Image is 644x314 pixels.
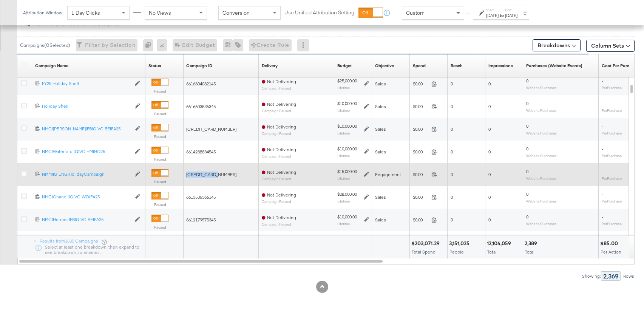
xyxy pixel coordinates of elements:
label: Paused [151,134,168,139]
div: Status [148,63,161,69]
span: 0 [451,81,453,87]
sub: Per Purchase [602,108,622,113]
div: $28,000.00 [337,191,357,197]
a: Reflects the ability of your Ad Campaign to achieve delivery based on ad states, schedule and bud... [262,63,278,69]
sub: Campaign Paused [262,177,296,181]
div: NMM|IG|ENG|HolidayCampaign [42,171,131,177]
span: 0 [488,149,491,155]
span: 0 [451,172,453,177]
div: Campaign ID [186,63,212,69]
sub: Lifetime [337,131,350,135]
label: Paused [151,225,168,230]
a: The number of times a purchase was made tracked by your Custom Audience pixel on your website aft... [526,63,582,69]
span: 0 [488,104,491,109]
span: ↑ [465,13,472,15]
sub: Website Purchases [526,153,557,158]
sub: Per Purchase [602,176,622,181]
div: NMC|Hermes|FBIG|VC|BE|FA25 [42,217,131,223]
div: Budget [337,63,352,69]
label: End: [505,8,517,12]
a: Holiday Shell [42,103,131,110]
span: 0 [451,194,453,200]
div: Rows [623,274,635,279]
a: The number of times your ad was served. On mobile apps an ad is counted as served the first time ... [488,63,513,69]
span: 0 [488,172,491,177]
span: 1 Day Clicks [71,9,100,16]
div: 0 [143,39,157,51]
sub: Lifetime [337,221,350,226]
span: 6616603536345 [186,104,216,109]
sub: Per Purchase [602,221,622,226]
span: 6616604082145 [186,81,216,87]
span: $0.00 [413,104,428,109]
a: The number of people your ad was served to. [451,63,463,69]
span: - [602,123,603,129]
div: Campaigns ( 0 Selected) [20,42,70,49]
span: Not Delivering [267,101,296,107]
span: $0.00 [413,194,428,200]
strong: to [499,12,505,18]
sub: Campaign Paused [262,222,296,226]
a: NMC|Waterford|IG|VC|HM|HO25 [42,148,131,155]
span: Sales [375,194,386,200]
div: NMC|Waterford|IG|VC|HM|HO25 [42,148,131,155]
sub: Website Purchases [526,108,557,113]
div: 12,104,059 [487,240,513,247]
span: People [449,249,464,255]
span: Custom [406,9,425,16]
sub: Lifetime [337,85,350,90]
sub: Campaign Paused [262,131,296,136]
div: $85.00 [600,240,620,247]
label: Paused [151,111,168,116]
div: NMC|[PERSON_NAME]|FBIG|VC|BE|FA25 [42,126,131,132]
span: Sales [375,149,386,155]
label: Paused [151,179,168,184]
span: 0 [526,191,528,197]
span: Sales [375,81,386,87]
span: Not Delivering [267,169,296,175]
div: $10,000.00 [337,146,357,152]
span: $0.00 [413,81,428,87]
label: Paused [151,157,168,162]
div: $10,000.00 [337,101,357,107]
span: 6614288834545 [186,149,216,155]
label: Use Unified Attribution Setting: [284,9,355,16]
a: NMC|[PERSON_NAME]|FBIG|VC|BE|FA25 [42,126,131,132]
sub: Website Purchases [526,85,557,90]
span: 0 [451,149,453,155]
div: Purchases (Website Events) [526,63,582,69]
sub: Per Purchase [602,131,622,135]
a: NMC|Chanel|IG|VC|WO|FA25 [42,194,131,200]
div: 3,151,025 [449,240,472,247]
span: Not Delivering [267,192,296,198]
span: Total [525,249,534,255]
span: No Views [149,9,171,16]
a: Shows the current state of your Ad Campaign. [148,63,161,69]
span: 0 [488,217,491,223]
span: Total Spend [412,249,436,255]
sub: Campaign Paused [262,154,296,158]
div: $203,071.29 [411,240,442,247]
span: Per Action [601,249,621,255]
div: $15,000.00 [337,169,357,175]
span: 0 [526,101,528,106]
span: Engagement [375,172,401,177]
span: $0.00 [413,126,428,132]
label: Paused [151,202,168,207]
sub: Lifetime [337,153,350,158]
sub: Per Purchase [602,153,622,158]
div: 2,389 [525,240,539,247]
span: Sales [375,217,386,223]
div: Showing: [582,274,601,279]
span: 0 [526,146,528,152]
span: - [602,101,603,106]
span: $0.00 [413,217,428,223]
sub: Campaign Paused [262,109,296,113]
div: $10,000.00 [337,214,357,220]
button: Column Sets [586,40,635,52]
span: [CREDIT_CARD_NUMBER] [186,126,236,132]
a: FY25 Holiday Shell [42,80,131,87]
label: Paused [151,89,168,94]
